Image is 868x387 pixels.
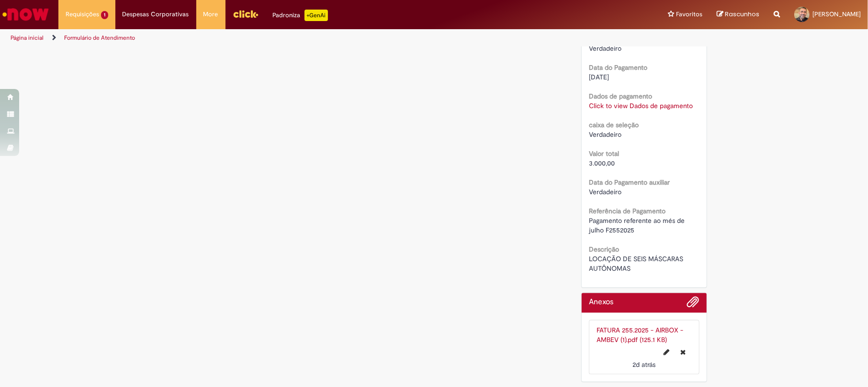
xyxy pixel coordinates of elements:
span: More [203,10,218,19]
img: ServiceNow [1,5,50,24]
b: caixa de seleção [589,121,639,129]
button: Excluir FATURA 255.2025 - AIRBOX - AMBEV (1).pdf [675,344,692,360]
span: Verdadeiro [589,44,621,53]
span: 3.000,00 [589,159,615,167]
span: [DATE] [589,73,609,81]
p: +GenAi [304,10,328,21]
a: Formulário de Atendimento [64,34,135,42]
div: Padroniza [273,10,328,21]
span: Favoritos [676,10,702,19]
b: Valor total [589,149,619,158]
span: 2d atrás [632,360,655,369]
button: Editar nome de arquivo FATURA 255.2025 - AIRBOX - AMBEV (1).pdf [658,344,676,360]
span: LOCAÇÃO DE SEIS MÁSCARAS AUTÔNOMAS [589,254,685,273]
a: FATURA 255.2025 - AIRBOX - AMBEV (1).pdf (125.1 KB) [597,326,683,344]
b: Referência de Pagamento [589,207,665,215]
span: Requisições [66,10,99,19]
span: Verdadeiro [589,130,621,139]
span: Despesas Corporativas [123,10,189,19]
span: 1 [101,11,108,19]
a: Página inicial [11,34,44,42]
b: Data do Pagamento auxiliar [589,178,670,187]
time: 27/08/2025 15:05:34 [632,360,655,369]
b: Data do Pagamento [589,63,647,72]
span: Rascunhos [725,10,759,19]
span: [PERSON_NAME] [812,10,861,18]
a: Rascunhos [717,10,759,19]
b: Descrição [589,245,619,254]
span: Pagamento referente ao més de julho F2552025 [589,216,687,234]
img: click_logo_yellow_360x200.png [233,7,259,21]
a: Click to view Dados de pagamento [589,101,693,110]
b: Dados de pagamento [589,92,652,100]
ul: Trilhas de página [7,29,572,47]
span: Verdadeiro [589,188,621,196]
h2: Anexos [589,298,613,307]
button: Adicionar anexos [687,296,699,313]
